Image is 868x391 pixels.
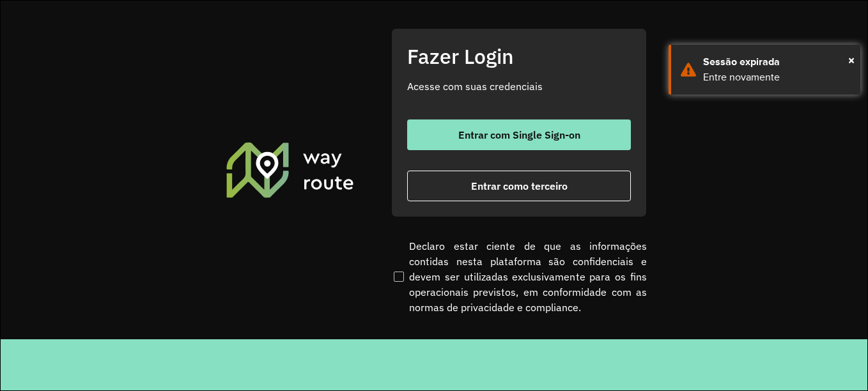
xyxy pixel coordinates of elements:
span: Entrar como terceiro [471,181,568,191]
span: × [848,50,855,70]
label: Declaro estar ciente de que as informações contidas nesta plataforma são confidenciais e devem se... [391,238,647,315]
button: Close [848,50,855,70]
img: Roteirizador AmbevTech [224,141,356,199]
button: button [407,119,631,150]
h2: Fazer Login [407,44,631,68]
button: button [407,171,631,201]
div: Entre novamente [703,70,851,85]
p: Acesse com suas credenciais [407,79,631,94]
div: Sessão expirada [703,54,851,70]
span: Entrar com Single Sign-on [458,130,580,140]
